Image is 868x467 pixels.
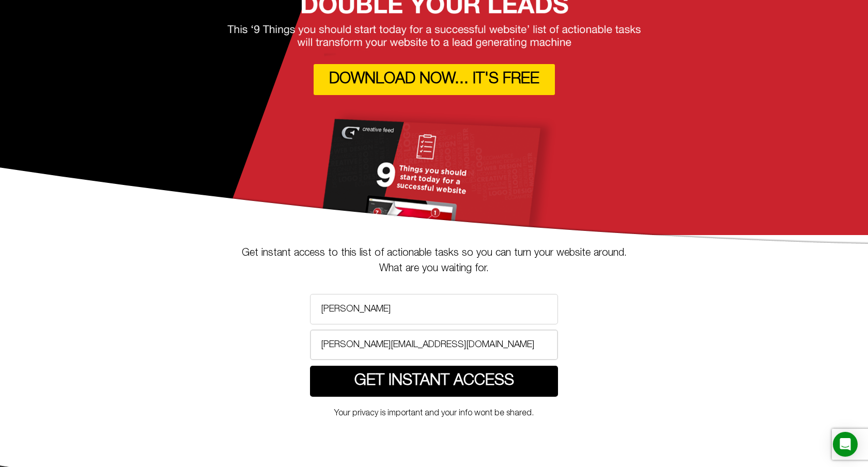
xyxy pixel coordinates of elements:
[145,245,723,276] p: Get instant access to this list of actionable tasks so you can turn your website around. What are...
[354,373,514,389] span: GET INSTANT ACCESS
[310,294,558,324] input: your name
[833,432,858,457] div: Open Intercom Messenger
[310,407,558,419] p: Your privacy is important and your info wont be shared.
[310,294,558,402] form: New Form
[310,366,558,397] button: GET INSTANT ACCESS
[310,330,558,360] input: your favourite email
